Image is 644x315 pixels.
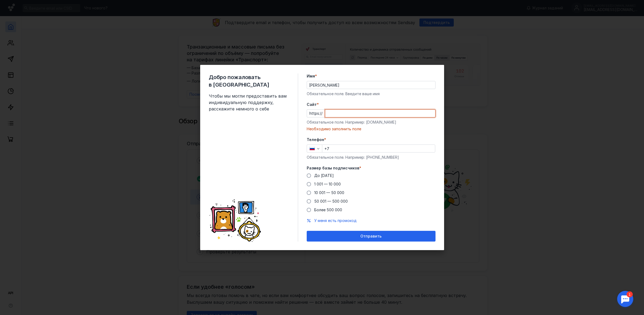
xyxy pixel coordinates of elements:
[314,173,334,178] span: До [DATE]
[307,120,436,125] div: Обязательное поле. Например: [DOMAIN_NAME]
[307,126,436,132] div: Необходимо заполнить поле
[307,137,324,142] span: Телефон
[12,3,18,9] div: 1
[314,182,341,186] span: 1 001 — 10 000
[314,218,357,223] span: У меня есть промокод
[307,73,315,79] span: Имя
[209,73,289,88] span: Добро пожаловать в [GEOGRAPHIC_DATA]
[209,93,289,112] span: Чтобы мы могли предоставить вам индивидуальную поддержку, расскажите немного о себе
[314,190,344,195] span: 10 001 — 50 000
[314,199,348,203] span: 50 001 — 500 000
[314,207,342,212] span: Более 500 000
[307,102,317,107] span: Cайт
[307,91,436,97] div: Обязательное поле. Введите ваше имя
[307,155,436,160] div: Обязательное поле. Например: [PHONE_NUMBER]
[307,231,436,242] button: Отправить
[307,165,359,171] span: Размер базы подписчиков
[314,218,357,223] button: У меня есть промокод
[360,234,382,239] span: Отправить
